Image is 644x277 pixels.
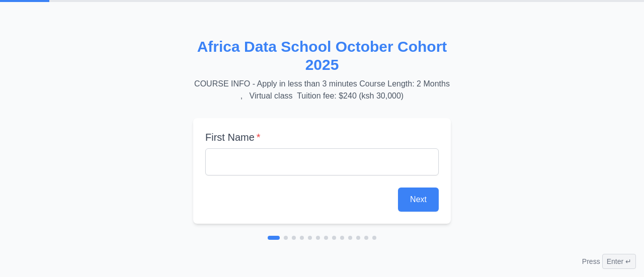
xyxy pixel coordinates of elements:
span: Enter ↵ [602,254,636,269]
button: Next [398,188,439,212]
div: Press [582,254,636,269]
label: First Name [205,130,439,144]
h2: Africa Data School October Cohort 2025 [193,38,451,74]
p: COURSE INFO - Apply in less than 3 minutes Course Length: 2 Months , Virtual class Tuition fee: $... [193,78,451,102]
